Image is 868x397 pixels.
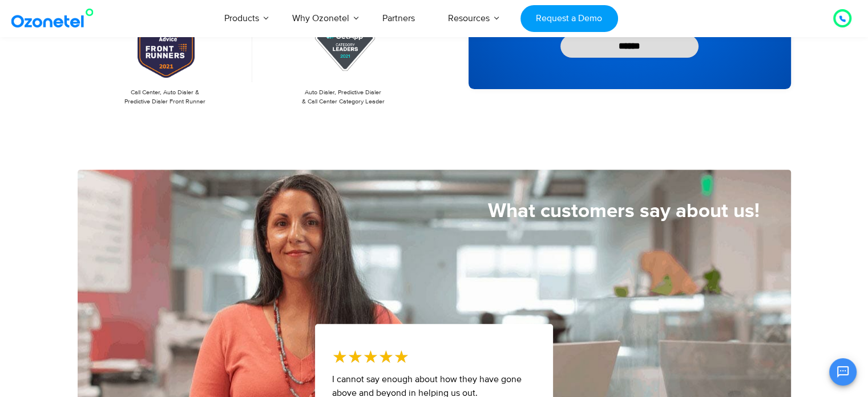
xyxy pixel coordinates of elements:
[83,88,247,107] p: Call Center, Auto Dialer & Predictive Dialer Front Runner
[829,358,857,386] button: Open chat
[363,344,378,370] i: ★
[348,344,363,370] i: ★
[520,5,618,32] a: Request a Demo
[378,344,394,370] i: ★
[394,344,409,370] i: ★
[78,201,760,221] h5: What customers say about us!
[261,88,425,107] p: Auto Dialer, Predictive Dialer & Call Center Category Leader
[332,344,348,370] i: ★
[332,344,409,370] div: 5/5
